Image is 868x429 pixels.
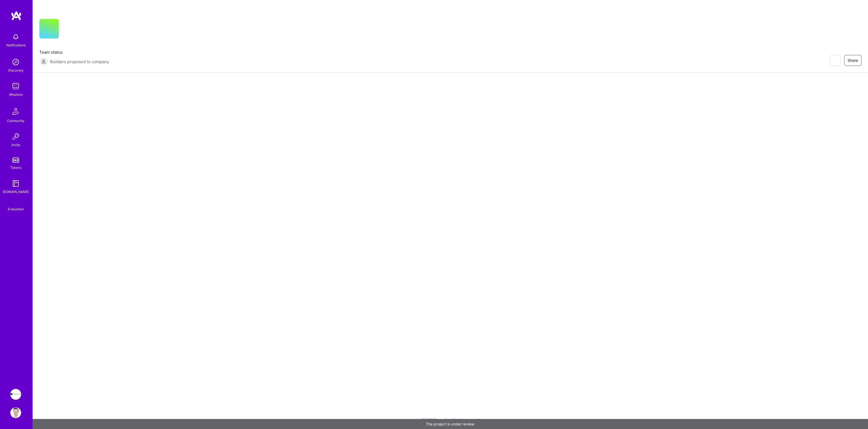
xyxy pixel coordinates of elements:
div: [DOMAIN_NAME] [3,189,29,195]
button: Share [844,55,861,66]
i: icon SelectionTeam [14,202,18,206]
img: bell [10,31,21,42]
img: Invite [10,131,21,142]
a: Apprentice: Life science technology services [9,389,23,400]
img: teamwork [10,81,21,92]
img: Community [9,105,22,118]
div: Evaluation [8,206,24,212]
img: Builders proposed to company [39,57,48,66]
a: User Avatar [9,407,23,418]
div: Community [7,118,24,124]
div: Discovery [8,67,24,73]
img: discovery [10,57,21,67]
img: User Avatar [10,407,21,418]
div: Tokens [10,165,21,170]
div: Missions [9,92,23,97]
img: guide book [10,178,21,189]
i: icon CompanyGray [65,28,70,32]
span: Share [848,58,858,63]
div: Invite [12,142,20,148]
div: The project is under review. [33,419,868,429]
i: icon EyeClosed [833,58,837,63]
span: Builders proposed to company [50,59,109,64]
img: Apprentice: Life science technology services [10,389,21,400]
span: Team status [39,49,109,55]
img: logo [11,11,22,21]
img: tokens [12,157,19,163]
div: Notifications [6,42,25,48]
